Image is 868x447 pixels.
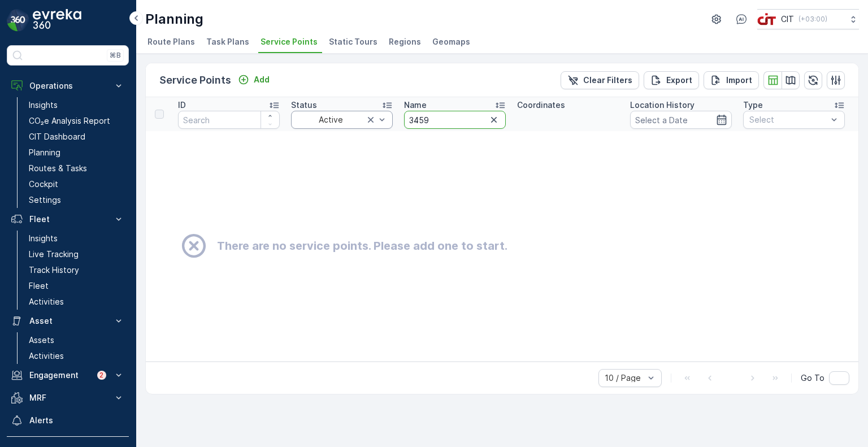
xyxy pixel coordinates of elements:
[7,364,129,387] button: Engagement2
[29,296,64,307] p: Activities
[29,264,79,276] p: Track History
[110,51,121,60] p: ⌘B
[801,372,824,384] span: Go To
[29,280,49,292] p: Fleet
[33,9,81,32] img: logo_dark-DEwI_e13.png
[7,75,129,97] button: Operations
[29,249,79,260] p: Live Tracking
[29,131,85,142] p: CIT Dashboard
[781,14,794,25] p: CIT
[29,214,106,225] p: Fleet
[29,315,106,327] p: Asset
[291,99,317,111] p: Status
[29,194,61,206] p: Settings
[749,114,827,125] p: Select
[24,278,129,294] a: Fleet
[561,71,639,89] button: Clear Filters
[404,99,427,111] p: Name
[29,335,54,346] p: Assets
[666,75,692,86] p: Export
[29,115,110,127] p: CO₂e Analysis Report
[147,36,195,47] span: Route Plans
[7,387,129,409] button: MRF
[24,332,129,348] a: Assets
[644,71,699,89] button: Export
[159,72,231,88] p: Service Points
[583,75,632,86] p: Clear Filters
[404,111,506,129] input: Search
[217,237,507,254] h2: There are no service points. Please add one to start.
[24,97,129,113] a: Insights
[24,176,129,192] a: Cockpit
[24,129,129,145] a: CIT Dashboard
[178,99,186,111] p: ID
[7,310,129,332] button: Asset
[29,179,58,190] p: Cockpit
[254,74,270,85] p: Add
[798,15,827,24] p: ( +03:00 )
[24,262,129,278] a: Track History
[432,36,470,47] span: Geomaps
[329,36,377,47] span: Static Tours
[757,13,776,25] img: cit-logo_pOk6rL0.png
[389,36,421,47] span: Regions
[29,147,60,158] p: Planning
[261,36,318,47] span: Service Points
[7,409,129,432] a: Alerts
[24,192,129,208] a: Settings
[99,371,105,380] p: 2
[726,75,752,86] p: Import
[24,348,129,364] a: Activities
[630,111,732,129] input: Select a Date
[704,71,759,89] button: Import
[29,233,58,244] p: Insights
[517,99,565,111] p: Coordinates
[29,80,106,92] p: Operations
[233,73,274,86] button: Add
[24,231,129,246] a: Insights
[24,294,129,310] a: Activities
[29,370,90,381] p: Engagement
[24,160,129,176] a: Routes & Tasks
[24,113,129,129] a: CO₂e Analysis Report
[206,36,249,47] span: Task Plans
[29,392,106,403] p: MRF
[7,208,129,231] button: Fleet
[29,350,64,362] p: Activities
[757,9,859,29] button: CIT(+03:00)
[24,145,129,160] a: Planning
[145,10,203,28] p: Planning
[7,9,29,32] img: logo
[29,99,58,111] p: Insights
[29,163,87,174] p: Routes & Tasks
[630,99,695,111] p: Location History
[178,111,280,129] input: Search
[29,415,124,426] p: Alerts
[24,246,129,262] a: Live Tracking
[743,99,763,111] p: Type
